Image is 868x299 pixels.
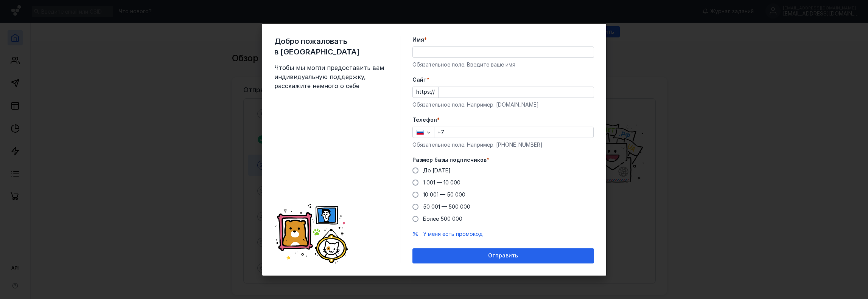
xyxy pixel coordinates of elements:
[423,230,483,238] button: У меня есть промокод
[423,215,462,222] span: Более 500 000
[412,61,594,68] div: Обязательное поле. Введите ваше имя
[423,167,451,174] span: До [DATE]
[412,156,487,164] span: Размер базы подписчиков
[412,101,594,108] div: Обязательное поле. Например: [DOMAIN_NAME]
[412,248,594,263] button: Отправить
[423,231,483,237] span: У меня есть промокод
[423,191,465,198] span: 10 001 — 50 000
[412,116,437,124] span: Телефон
[412,76,427,84] span: Cайт
[412,141,594,149] div: Обязательное поле. Например: [PHONE_NUMBER]
[274,63,388,90] span: Чтобы мы могли предоставить вам индивидуальную поддержку, расскажите немного о себе
[488,253,518,259] span: Отправить
[423,179,460,186] span: 1 001 — 10 000
[423,203,470,210] span: 50 001 — 500 000
[274,36,388,57] span: Добро пожаловать в [GEOGRAPHIC_DATA]
[412,36,424,43] span: Имя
